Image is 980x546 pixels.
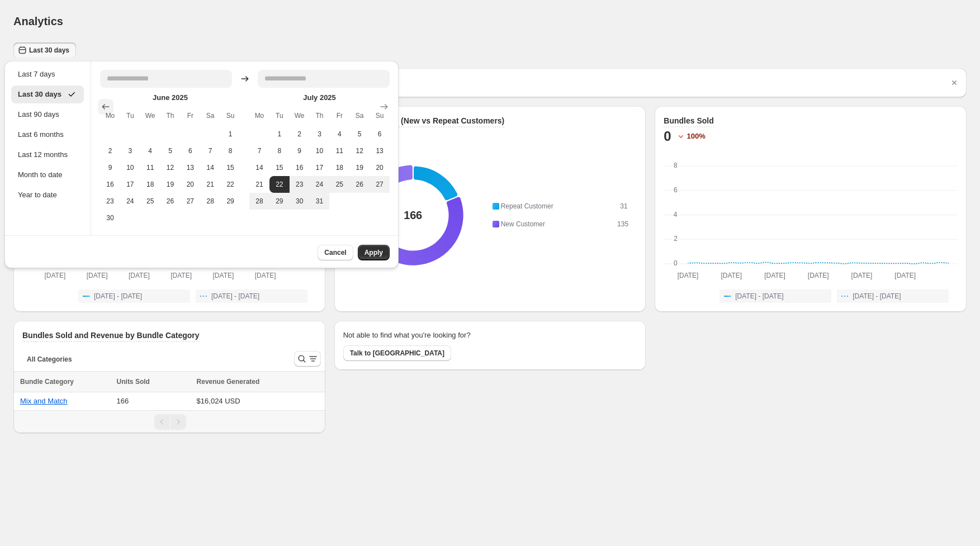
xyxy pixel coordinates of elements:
[160,159,181,176] button: Wednesday June 12 2025
[200,176,220,193] button: Friday June 21 2025
[269,176,290,193] button: Start of range Monday July 22 2025
[22,330,200,341] h3: Bundles Sold and Revenue by Bundle Category
[117,376,161,387] button: Units Sold
[837,289,949,303] button: [DATE] - [DATE]
[27,355,72,364] span: All Categories
[310,193,330,210] button: Wednesday July 31 2025
[220,126,240,143] button: Saturday June 1 2025
[200,193,220,210] button: Friday June 28 2025
[290,176,310,193] button: Tuesday July 23 2025
[764,272,785,279] text: [DATE]
[100,193,120,210] button: Sunday June 23 2025
[18,69,77,80] div: Last 7 days
[674,235,678,243] text: 2
[269,106,290,126] th: Tuesday
[94,292,142,301] span: [DATE] - [DATE]
[120,159,140,176] button: Monday June 10 2025
[329,106,349,126] th: Friday
[620,202,627,210] span: 31
[220,106,240,126] th: Sunday
[18,109,77,120] div: Last 90 days
[220,176,240,193] button: Saturday June 22 2025
[719,289,831,303] button: [DATE] - [DATE]
[674,211,678,219] text: 4
[160,143,181,159] button: Wednesday June 5 2025
[358,245,390,260] button: Apply
[140,106,160,126] th: Wednesday
[120,193,140,210] button: Monday June 24 2025
[269,159,290,176] button: Monday July 15 2025
[290,106,310,126] th: Wednesday
[249,143,269,159] button: Sunday July 7 2025
[674,259,678,267] text: 0
[18,189,77,201] div: Year to date
[310,126,330,143] button: Wednesday July 3 2025
[349,176,370,193] button: Friday July 26 2025
[180,159,200,176] button: Thursday June 13 2025
[664,115,713,126] h3: Bundles Sold
[29,46,69,55] span: Last 30 days
[721,272,742,279] text: [DATE]
[117,397,129,405] span: 166
[18,149,77,160] div: Last 12 months
[160,193,181,210] button: Wednesday June 26 2025
[100,176,120,193] button: Sunday June 16 2025
[100,210,120,226] button: Sunday June 30 2025
[370,176,390,193] button: Saturday July 27 2025
[249,159,269,176] button: Sunday July 14 2025
[310,143,330,159] button: Wednesday July 10 2025
[120,176,140,193] button: Monday June 17 2025
[140,176,160,193] button: Tuesday June 18 2025
[220,159,240,176] button: Saturday June 15 2025
[895,272,916,279] text: [DATE]
[13,42,76,58] button: Last 30 days
[735,292,783,301] span: [DATE] - [DATE]
[674,162,678,169] text: 8
[18,169,77,181] div: Month to date
[98,99,113,115] button: Show previous month, May 2025
[687,131,705,142] h2: 100 %
[349,159,370,176] button: Friday July 19 2025
[269,193,290,210] button: Monday July 29 2025
[160,106,181,126] th: Thursday
[664,127,671,145] h2: 0
[269,143,290,159] button: Monday July 8 2025
[674,186,678,194] text: 6
[329,143,349,159] button: Thursday July 11 2025
[100,92,240,106] caption: June 2025
[290,193,310,210] button: Tuesday July 30 2025
[499,218,617,230] td: New Customer
[290,143,310,159] button: Tuesday July 9 2025
[196,289,307,303] button: [DATE] - [DATE]
[329,126,349,143] button: Thursday July 4 2025
[78,289,190,303] button: [DATE] - [DATE]
[310,159,330,176] button: Wednesday July 17 2025
[501,220,545,228] span: New Customer
[370,106,390,126] th: Sunday
[180,193,200,210] button: Thursday June 27 2025
[349,143,370,159] button: Friday July 12 2025
[100,159,120,176] button: Sunday June 9 2025
[364,248,383,257] span: Apply
[180,176,200,193] button: Thursday June 20 2025
[269,126,290,143] button: Monday July 1 2025
[200,143,220,159] button: Friday June 7 2025
[249,193,269,210] button: Sunday July 28 2025
[180,143,200,159] button: Thursday June 6 2025
[117,376,150,387] span: Units Sold
[318,245,353,260] button: Cancel
[499,200,617,212] td: Repeat Customer
[220,193,240,210] button: Saturday June 29 2025
[249,176,269,193] button: Sunday July 21 2025
[851,272,873,279] text: [DATE]
[853,292,901,301] span: [DATE] - [DATE]
[100,143,120,159] button: Sunday June 2 2025
[20,397,68,405] button: Mix and Match
[18,89,77,100] div: Last 30 days
[329,159,349,176] button: Thursday July 18 2025
[370,126,390,143] button: Saturday July 6 2025
[290,126,310,143] button: Tuesday July 2 2025
[197,397,240,405] span: $16,024 USD
[324,248,346,257] span: Cancel
[349,126,370,143] button: Friday July 5 2025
